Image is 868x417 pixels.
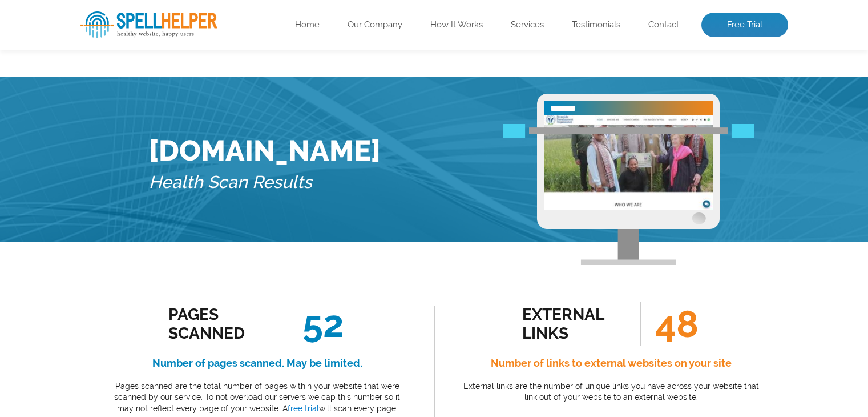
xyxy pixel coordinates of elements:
[106,381,409,415] p: Pages scanned are the total number of pages within your website that were scanned by our service....
[288,302,344,346] span: 52
[149,134,381,167] h1: [DOMAIN_NAME]
[522,305,625,343] div: external links
[640,302,699,346] span: 48
[460,381,762,403] p: External links are the number of unique links you have across your website that link out of your ...
[460,354,762,372] h4: Number of links to external websites on your site
[106,354,409,372] h4: Number of pages scanned. May be limited.
[537,94,720,265] img: Free Webiste Analysis
[503,128,754,142] img: Free Webiste Analysis
[149,167,381,198] h5: Health Scan Results
[544,115,713,210] img: Free Website Analysis
[288,404,319,413] a: free trial
[168,305,272,343] div: Pages Scanned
